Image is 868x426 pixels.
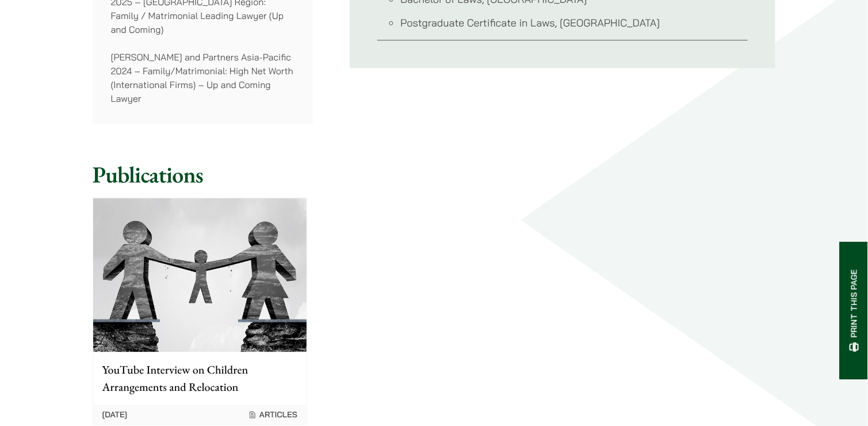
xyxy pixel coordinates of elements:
[248,409,297,420] span: Articles
[93,161,776,188] h2: Publications
[102,361,297,395] p: YouTube Interview on Children Arrangements and Relocation
[400,15,748,31] li: Postgraduate Certificate in Laws, [GEOGRAPHIC_DATA]
[102,409,128,420] time: [DATE]
[111,50,295,105] p: [PERSON_NAME] and Partners Asia-Pacific 2024 – Family/Matrimonial: High Net Worth (International ...
[93,197,307,425] a: YouTube Interview on Children Arrangements and Relocation [DATE] Articles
